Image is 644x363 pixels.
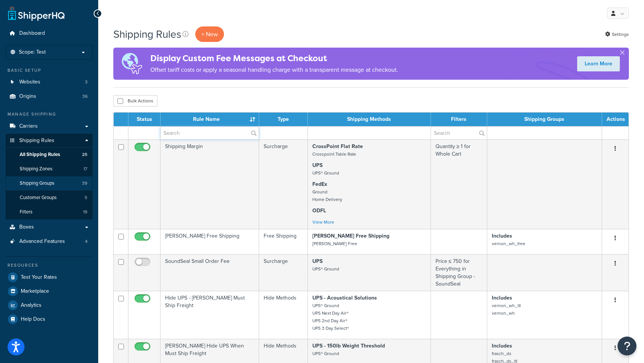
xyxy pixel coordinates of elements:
td: Free Shipping [259,229,308,254]
a: Customer Groups 5 [6,191,93,205]
span: 4 [85,238,88,245]
th: Shipping Methods [308,113,431,126]
strong: Includes [492,342,512,350]
div: Basic Setup [6,67,93,74]
a: View More [312,219,334,226]
td: Hide UPS - [PERSON_NAME] Must Ship Freight [161,291,259,339]
strong: UPS [312,257,323,265]
strong: FedEx [312,180,327,188]
strong: Includes [492,294,512,302]
h4: Display Custom Fee Messages at Checkout [150,52,398,65]
li: Shipping Groups [6,176,93,190]
li: Advanced Features [6,235,93,249]
a: Marketplace [6,284,93,298]
span: Test Your Rates [21,274,57,281]
a: Dashboard [6,26,93,40]
span: Dashboard [19,30,45,37]
td: SoundSeal Small Order Fee [161,254,259,291]
button: Bulk Actions [113,95,158,107]
button: Open Resource Center [618,337,636,355]
strong: Includes [492,232,512,240]
a: Shipping Rules [6,134,93,148]
li: Shipping Rules [6,134,93,220]
th: Status [128,113,161,126]
span: 36 [82,93,88,100]
td: Shipping Margin [161,139,259,229]
span: Origins [19,93,36,100]
span: Filters [20,209,32,215]
td: Surcharge [259,254,308,291]
a: Settings [605,29,629,40]
span: Help Docs [21,316,45,323]
small: vernon_wh_ltl vernon_wh [492,302,521,317]
span: Shipping Zones [20,166,53,172]
th: Shipping Groups [487,113,602,126]
strong: UPS - Acoustical Solutions [312,294,377,302]
li: Customer Groups [6,191,93,205]
span: Shipping Rules [19,137,54,144]
th: Actions [602,113,629,126]
strong: ODFL [312,207,326,215]
td: Quantity ≥ 1 for Whole Cart [431,139,487,229]
td: Price ≤ 750 for Everything in Shipping Group - SoundSeal [431,254,487,291]
li: Origins [6,90,93,103]
a: Filters 19 [6,205,93,219]
a: Advanced Features 4 [6,235,93,249]
li: Websites [6,75,93,89]
li: All Shipping Rules [6,148,93,162]
strong: UPS [312,161,323,169]
td: Hide Methods [259,291,308,339]
span: Customer Groups [20,195,57,201]
input: Search [161,127,259,139]
li: Shipping Zones [6,162,93,176]
h1: Shipping Rules [113,27,181,42]
img: duties-banner-06bc72dcb5fe05cb3f9472aba00be2ae8eb53ab6f0d8bb03d382ba314ac3c341.png [113,48,150,80]
small: Ground Home Delivery [312,188,342,203]
td: Surcharge [259,139,308,229]
strong: UPS - 150lb Weight Threshold [312,342,385,350]
a: Learn More [577,56,620,71]
li: Analytics [6,298,93,312]
strong: CrossPoint Flat Rate [312,142,363,150]
li: Filters [6,205,93,219]
a: Shipping Zones 17 [6,162,93,176]
strong: [PERSON_NAME] Free Shipping [312,232,389,240]
span: 25 [82,151,87,158]
a: Boxes [6,220,93,234]
th: Rule Name : activate to sort column ascending [161,113,259,126]
small: Crosspoint Table Rate [312,151,356,158]
small: [PERSON_NAME] Free [312,240,357,247]
span: 19 [83,209,87,215]
small: UPS® Ground [312,350,339,357]
span: All Shipping Rules [20,151,60,158]
a: Shipping Groups 39 [6,176,93,190]
span: Boxes [19,224,34,230]
span: 39 [82,180,87,187]
a: Carriers [6,119,93,133]
th: Type [259,113,308,126]
span: 5 [85,195,87,201]
small: UPS® Ground [312,170,339,176]
span: 17 [83,166,87,172]
a: All Shipping Rules 25 [6,148,93,162]
span: Marketplace [21,288,49,295]
div: Manage Shipping [6,111,93,117]
a: Help Docs [6,312,93,326]
small: vernon_wh_free [492,240,525,247]
div: Resources [6,262,93,269]
span: 3 [85,79,88,85]
a: Websites 3 [6,75,93,89]
span: Analytics [21,302,42,309]
a: Test Your Rates [6,270,93,284]
a: ShipperHQ Home [8,6,65,21]
input: Search [431,127,487,139]
p: + New [195,26,224,42]
small: UPS® Ground [312,266,339,272]
span: Websites [19,79,40,85]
